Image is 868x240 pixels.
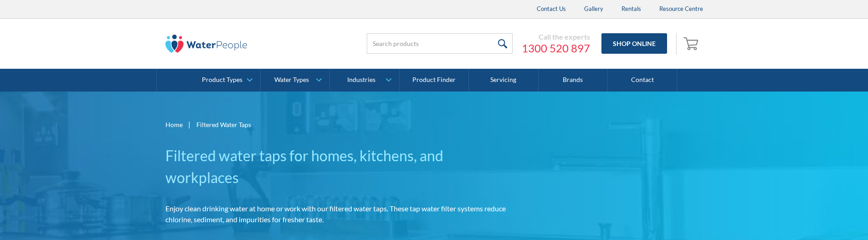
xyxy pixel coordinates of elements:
[400,69,469,92] a: Product Finder
[330,69,399,92] a: Industries
[522,32,590,41] div: Call the experts
[522,41,590,55] a: 1300 520 897
[196,120,251,129] div: Filtered Water Taps
[367,33,513,54] input: Search products
[261,69,329,92] a: Water Types
[347,76,375,84] div: Industries
[202,76,242,84] div: Product Types
[608,69,677,92] a: Contact
[469,69,538,92] a: Servicing
[165,35,247,53] img: The Water People
[187,119,192,130] div: |
[274,76,309,84] div: Water Types
[683,36,701,51] img: shopping cart
[539,69,608,92] a: Brands
[191,69,260,92] a: Product Types
[165,145,515,189] h1: Filtered water taps for homes, kitchens, and workplaces
[165,120,183,129] a: Home
[601,33,667,54] a: Shop Online
[165,203,515,225] p: Enjoy clean drinking water at home or work with our filtered water taps. These tap water filter s...
[681,33,703,55] a: Open empty cart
